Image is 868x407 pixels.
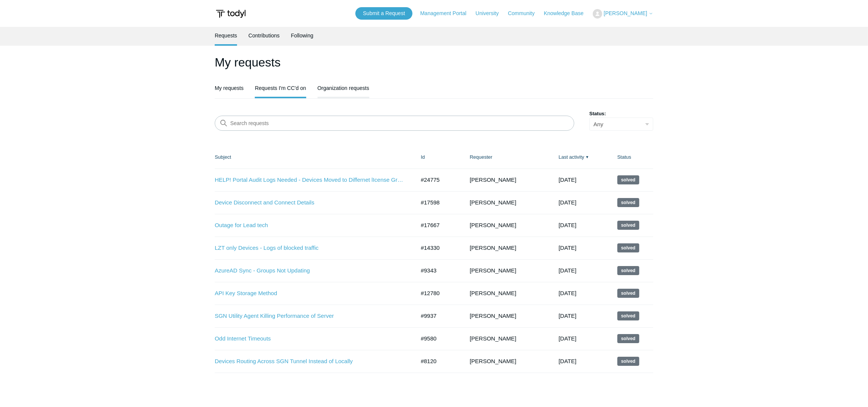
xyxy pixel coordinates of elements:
a: LZT only Devices - Logs of blocked traffic [215,244,404,252]
img: Todyl Support Center Help Center home page [215,7,247,21]
span: This request has been solved [617,243,639,252]
a: HELP! Portal Audit Logs Needed - Devices Moved to Differnet lIcense Group [215,176,404,184]
th: Requester [462,146,551,169]
span: This request has been solved [617,311,639,320]
a: Following [291,27,313,44]
time: 02/18/2023, 00:31 [559,358,577,364]
td: #9937 [413,305,462,327]
h1: My requests [215,53,653,71]
input: Search requests [215,116,574,131]
td: [PERSON_NAME] [462,237,551,259]
td: [PERSON_NAME] [462,214,551,237]
time: 06/03/2023, 01:26 [559,313,577,319]
td: [PERSON_NAME] [462,327,551,350]
a: Requests I'm CC'd on [255,79,306,97]
time: 11/08/2023, 18:02 [559,267,577,274]
a: Management Portal [420,9,474,17]
span: This request has been solved [617,175,639,184]
td: [PERSON_NAME] [462,259,551,282]
time: 12/24/2024, 13:02 [559,199,577,206]
td: [PERSON_NAME] [462,305,551,327]
a: Knowledge Base [544,9,591,17]
a: API Key Storage Method [215,289,404,298]
td: #12780 [413,282,462,305]
a: Devices Routing Across SGN Tunnel Instead of Locally [215,357,404,366]
a: Community [508,9,542,17]
time: 05/28/2025, 17:02 [559,176,577,183]
a: Last activity▼ [559,154,584,160]
span: This request has been solved [617,198,639,207]
td: #17667 [413,214,462,237]
time: 05/18/2023, 01:26 [559,335,577,342]
td: #24775 [413,169,462,191]
a: AzureAD Sync - Groups Not Updating [215,266,404,275]
span: This request has been solved [617,334,639,343]
td: #14330 [413,237,462,259]
td: #17598 [413,191,462,214]
td: #8120 [413,350,462,373]
button: [PERSON_NAME] [593,9,653,19]
th: Status [610,146,653,169]
a: SGN Utility Agent Killing Performance of Server [215,312,404,320]
span: This request has been solved [617,266,639,275]
span: [PERSON_NAME] [604,10,647,16]
td: [PERSON_NAME] [462,282,551,305]
span: This request has been solved [617,221,639,230]
time: 10/16/2023, 14:03 [559,290,577,296]
a: Outage for Lead tech [215,221,404,230]
label: Status: [589,110,653,118]
a: Requests [215,27,237,44]
td: #9580 [413,327,462,350]
span: This request has been solved [617,357,639,366]
a: Device Disconnect and Connect Details [215,198,404,207]
td: [PERSON_NAME] [462,169,551,191]
td: [PERSON_NAME] [462,350,551,373]
td: [PERSON_NAME] [462,191,551,214]
a: Submit a Request [355,7,412,20]
a: University [476,9,506,17]
span: This request has been solved [617,289,639,298]
span: ▼ [586,154,589,160]
td: #9343 [413,259,462,282]
time: 06/09/2024, 19:01 [559,222,577,228]
th: Id [413,146,462,169]
a: My requests [215,79,243,97]
a: Contributions [248,27,280,44]
th: Subject [215,146,413,169]
a: Organization requests [318,79,369,95]
a: Odd Internet Timeouts [215,334,404,343]
time: 01/02/2024, 14:03 [559,245,577,251]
